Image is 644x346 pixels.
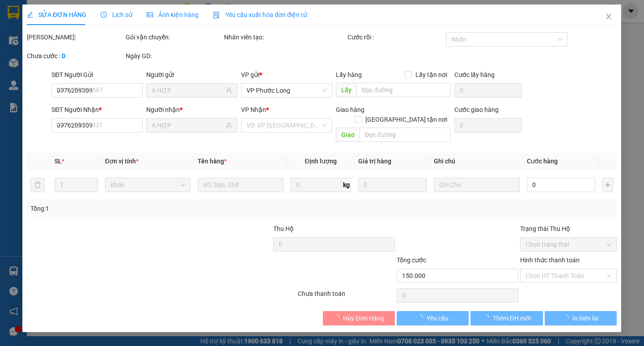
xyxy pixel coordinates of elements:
img: icon [213,12,220,19]
input: Cước lấy hàng [455,83,522,98]
input: VD: Bàn, Ghế [198,178,284,192]
input: 0 [358,178,427,192]
div: Cước rồi : [347,32,445,42]
div: Chưa thanh toán [297,289,396,304]
label: Cước giao hàng [455,106,499,113]
input: Tên người nhận [152,120,225,130]
span: [GEOGRAPHIC_DATA] tận nơi [362,115,451,124]
span: close [606,13,613,20]
span: In biên lai [573,313,599,323]
div: Ngày GD: [126,51,223,61]
span: SL [55,158,62,165]
span: Khác [110,178,185,192]
span: loading [334,315,343,321]
span: Lịch sử [101,11,133,18]
span: SỬA ĐƠN HÀNG [27,11,86,18]
span: Ảnh kiện hàng [147,11,199,18]
label: Cước lấy hàng [455,71,495,78]
label: Hình thức thanh toán [520,256,580,264]
span: Thu Hộ [274,225,294,232]
span: Lấy tận nơi [412,70,451,80]
input: Dọc đường [360,128,451,142]
b: 0 [62,52,65,60]
span: loading [483,315,493,321]
div: VP gửi [241,70,333,80]
button: In biên lai [545,311,617,325]
div: [PERSON_NAME]: [27,32,124,42]
span: Giao [336,128,360,142]
span: Hủy Đơn Hàng [343,313,385,323]
button: Hủy Đơn Hàng [323,311,395,325]
input: Dọc đường [357,83,451,97]
button: Thêm ĐH mới [471,311,543,325]
input: Tên người gửi [152,85,225,95]
span: loading [417,315,427,321]
div: SĐT Người Gửi [52,70,143,80]
span: Cước hàng [527,158,558,165]
button: Close [597,4,622,30]
span: Yêu cầu xuất hóa đơn điện tử [213,11,308,18]
span: Lấy [336,83,357,97]
span: loading [563,315,573,321]
span: Giao hàng [336,106,365,113]
button: plus [603,178,614,192]
span: Đơn vị tính [105,158,139,165]
th: Ghi chú [431,153,523,170]
span: Thêm ĐH mới [493,313,531,323]
div: Người nhận [147,105,238,115]
span: clock-circle [101,12,107,18]
div: Trạng thái Thu Hộ [520,224,617,234]
input: Cước giao hàng [455,118,522,132]
div: Tổng: 1 [30,204,249,214]
input: Ghi Chú [434,178,520,192]
div: Nhân viên tạo: [224,32,346,42]
span: Giá trị hàng [358,158,391,165]
span: picture [147,12,153,18]
span: Yêu cầu [427,313,449,323]
span: kg [342,178,351,192]
span: user [226,122,233,128]
div: Chưa cước : [27,51,124,61]
div: Người gửi [147,70,238,80]
span: Định lượng [305,158,337,165]
span: Chọn trạng thái [525,238,612,251]
div: SĐT Người Nhận [52,105,143,115]
div: Gói vận chuyển: [126,32,223,42]
span: Tên hàng [198,158,227,165]
span: VP Nhận [241,106,267,113]
span: Lấy hàng [336,71,362,78]
span: VP Phước Long [247,84,327,97]
button: delete [30,178,45,192]
span: user [226,87,233,94]
button: Yêu cầu [397,311,469,325]
span: edit [27,12,33,18]
span: Tổng cước [397,256,426,264]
